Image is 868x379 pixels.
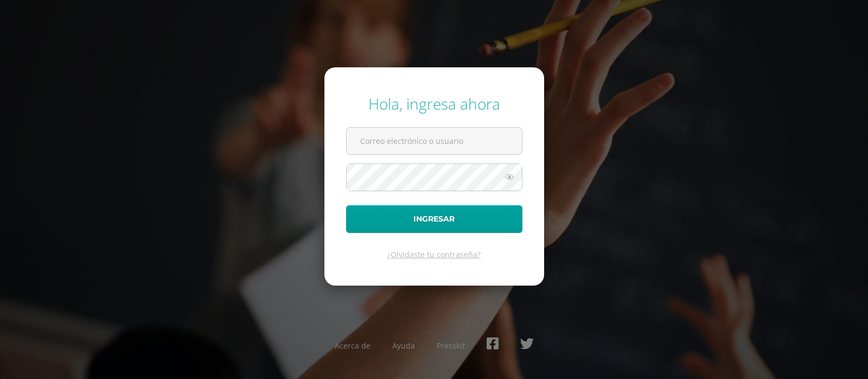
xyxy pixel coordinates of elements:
button: Ingresar [346,205,522,233]
a: Ayuda [392,340,415,351]
div: Hola, ingresa ahora [346,93,522,114]
a: Presskit [437,340,465,351]
a: ¿Olvidaste tu contraseña? [387,249,481,260]
input: Correo electrónico o usuario [347,128,522,154]
a: Acerca de [335,340,371,351]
